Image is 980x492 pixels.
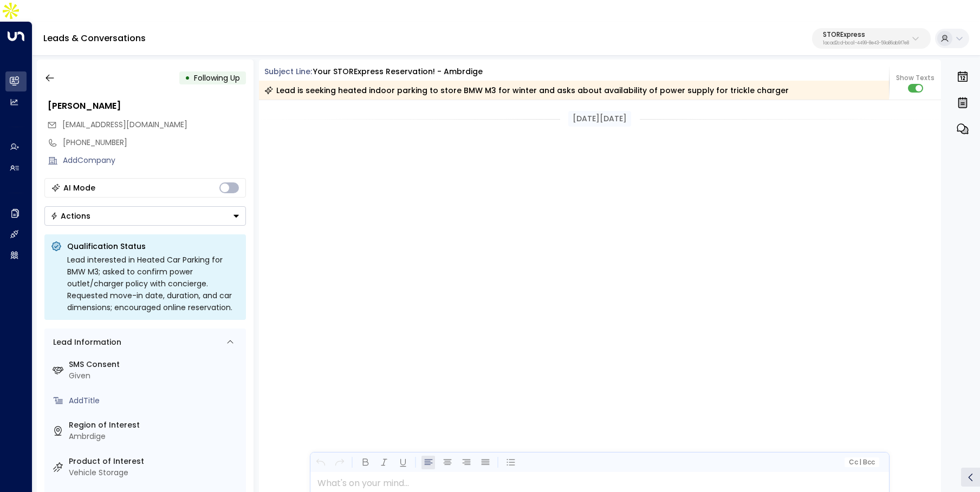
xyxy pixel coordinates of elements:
[823,31,909,38] p: STORExpress
[69,456,242,467] label: Product of Interest
[264,85,789,96] div: Lead is seeking heated indoor parking to store BMW M3 for winter and asks about availability of p...
[69,395,242,406] div: AddTitle
[69,431,242,442] div: Ambrdige
[44,206,246,226] button: Actions
[69,370,242,382] div: Given
[69,359,242,370] label: SMS Consent
[313,66,483,77] div: Your STORExpress Reservation! - Ambrdige
[185,68,190,88] div: •
[69,467,242,478] div: Vehicle Storage
[43,32,146,44] a: Leads & Conversations
[62,119,187,130] span: [EMAIL_ADDRESS][DOMAIN_NAME]
[812,28,931,49] button: STORExpress1acad2cd-bca1-4499-8e43-59a86ab9f7e8
[69,419,242,431] label: Region of Interest
[67,254,239,313] div: Lead interested in Heated Car Parking for BMW M3; asked to confirm power outlet/charger policy wi...
[67,241,239,252] p: Qualification Status
[62,119,187,130] span: brianfranks@mac.com
[63,137,246,148] div: [PHONE_NUMBER]
[63,155,246,166] div: AddCompany
[48,100,246,113] div: [PERSON_NAME]
[849,458,875,466] span: Cc Bcc
[49,337,121,348] div: Lead Information
[194,73,240,83] span: Following Up
[896,73,934,83] span: Show Texts
[50,211,90,221] div: Actions
[859,458,861,466] span: |
[845,457,879,468] button: Cc|Bcc
[44,206,246,226] div: Button group with a nested menu
[823,41,909,45] p: 1acad2cd-bca1-4499-8e43-59a86ab9f7e8
[314,456,327,469] button: Undo
[333,456,346,469] button: Redo
[63,182,95,193] div: AI Mode
[568,111,631,127] div: [DATE][DATE]
[264,66,312,77] span: Subject Line:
